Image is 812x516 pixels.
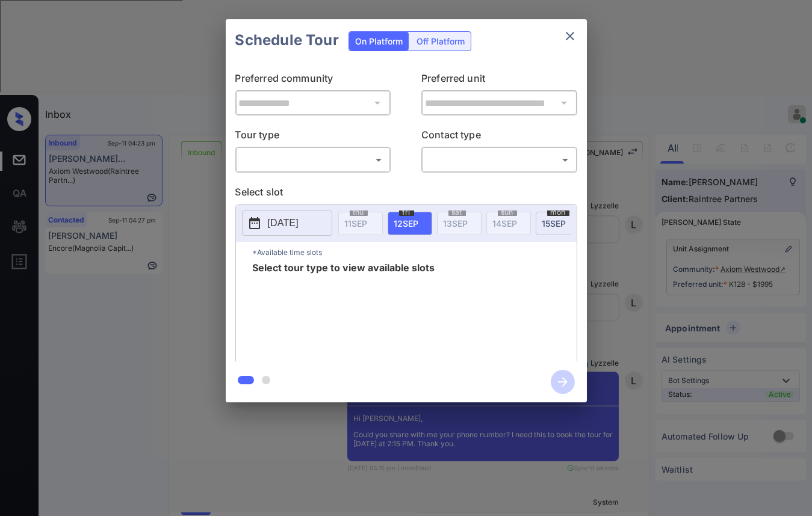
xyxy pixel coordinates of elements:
h2: Schedule Tour [226,19,349,61]
p: [DATE] [268,216,299,230]
div: date-select [388,212,432,235]
div: date-select [536,212,580,235]
span: fri [399,209,414,216]
p: *Available time slots [253,242,577,263]
button: [DATE] [242,210,332,236]
p: Contact type [421,127,577,147]
p: Tour type [235,127,391,147]
span: 12 SEP [394,218,419,229]
span: 15 SEP [542,218,566,229]
span: Select tour type to view available slots [253,263,435,359]
p: Preferred unit [421,71,577,90]
span: mon [547,209,569,216]
p: Preferred community [235,71,391,90]
button: close [558,24,582,48]
p: Select slot [235,185,577,204]
div: On Platform [349,32,409,51]
div: Off Platform [411,32,471,51]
